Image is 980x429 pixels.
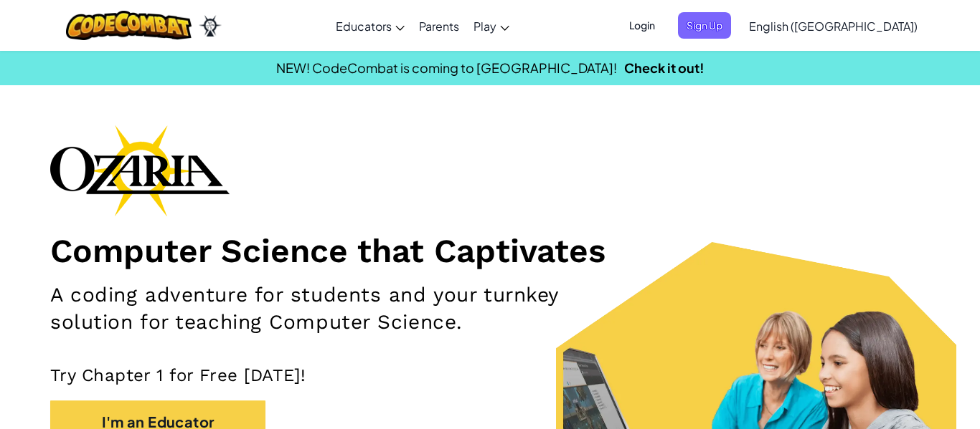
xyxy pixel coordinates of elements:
[199,15,222,37] img: Ozaria
[50,281,639,336] h2: A coding adventure for students and your turnkey solution for teaching Computer Science.
[473,19,496,34] span: Play
[749,19,918,34] span: English ([GEOGRAPHIC_DATA])
[624,59,705,76] a: Check it out!
[50,125,230,216] img: Ozaria branding logo
[466,6,517,45] a: Play
[276,59,617,76] span: NEW! CodeCombat is coming to [GEOGRAPHIC_DATA]!
[621,12,664,39] button: Login
[336,19,392,34] span: Educators
[742,6,925,45] a: English ([GEOGRAPHIC_DATA])
[412,6,466,45] a: Parents
[678,12,731,39] button: Sign Up
[329,6,412,45] a: Educators
[66,11,192,40] img: CodeCombat logo
[50,365,930,386] p: Try Chapter 1 for Free [DATE]!
[50,231,930,271] h1: Computer Science that Captivates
